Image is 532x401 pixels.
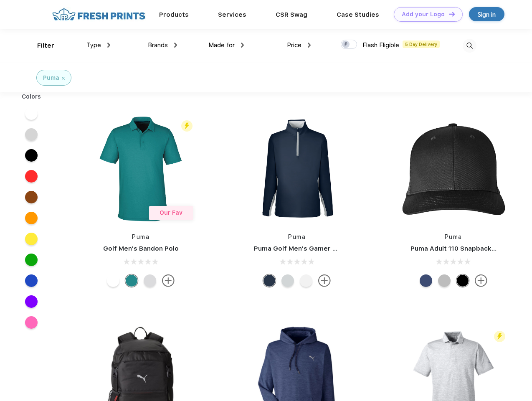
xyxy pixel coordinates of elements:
img: more.svg [475,274,487,287]
div: Bright White [300,274,312,287]
div: Navy Blazer [263,274,276,287]
img: dropdown.png [241,43,244,48]
div: Puma [43,74,59,82]
a: Puma [132,233,149,240]
a: Puma [445,233,462,240]
img: dropdown.png [308,43,311,48]
img: dropdown.png [174,43,177,48]
img: more.svg [162,274,175,287]
img: DT [449,12,455,16]
div: Green Lagoon [125,274,138,287]
span: 5 Day Delivery [403,41,440,48]
span: Type [86,41,101,49]
img: fo%20logo%202.webp [50,7,148,22]
div: Filter [37,41,54,51]
img: filter_cancel.svg [62,77,65,80]
span: Flash Eligible [362,41,399,49]
div: Bright White [107,274,119,287]
a: Puma Golf Men's Gamer Golf Quarter-Zip [254,245,386,252]
div: Add your Logo [402,11,445,18]
img: flash_active_toggle.svg [494,331,505,342]
a: CSR Swag [276,11,307,18]
img: func=resize&h=266 [241,113,352,224]
span: Brands [148,41,168,49]
a: Sign in [469,7,504,21]
img: dropdown.png [107,43,110,48]
a: Products [159,11,189,18]
div: Quarry with Brt Whit [438,274,451,287]
span: Our Fav [160,209,182,216]
div: Pma Blk Pma Blk [456,274,469,287]
a: Golf Men's Bandon Polo [103,245,179,252]
img: flash_active_toggle.svg [181,120,193,132]
img: desktop_search.svg [463,39,476,53]
span: Made for [208,41,235,49]
div: High Rise [144,274,156,287]
img: func=resize&h=266 [85,113,196,224]
a: Services [218,11,246,18]
span: Price [287,41,301,49]
img: func=resize&h=266 [398,113,509,224]
div: High Rise [281,274,294,287]
div: Peacoat Qut Shd [420,274,432,287]
div: Colors [15,92,48,101]
a: Puma [288,233,306,240]
img: more.svg [318,274,331,287]
div: Sign in [478,10,496,19]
